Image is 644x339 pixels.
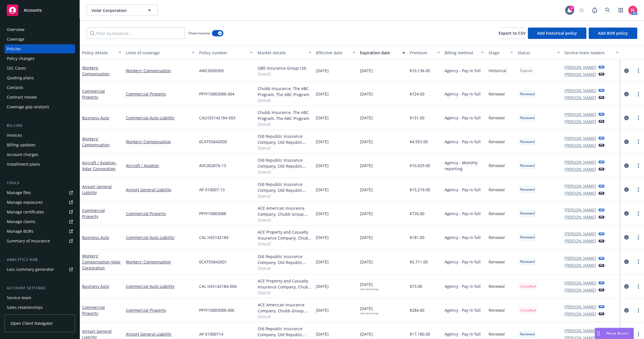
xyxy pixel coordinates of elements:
a: Workers' Compensation [82,136,110,147]
a: Commercial Property [82,88,105,100]
span: $17,180.00 [410,331,430,337]
a: Business Auto [82,115,109,120]
button: Expiration date [358,46,407,59]
span: [DATE] [360,115,373,121]
a: Installment plans [5,160,75,169]
span: $724.00 [410,91,424,97]
div: Billing [5,123,75,128]
a: Business Auto [82,284,109,289]
a: Invoices [5,131,75,140]
span: Show all [257,193,311,198]
a: more [635,186,642,193]
img: photo [628,6,637,15]
a: Airport General Liability [82,184,112,195]
span: Renewed [520,187,534,192]
span: Renewal [488,259,505,265]
button: Policy details [80,46,124,59]
a: Sales relationships [5,303,75,312]
div: Chubb Insurance, The ABC Program, The ABC Program [257,86,311,97]
span: [DATE] [316,187,329,193]
span: [DATE] [316,283,329,289]
span: [DATE] [316,259,329,265]
a: [PERSON_NAME] [564,95,596,101]
span: $10,029.00 [410,163,430,169]
span: Renewal [488,139,505,145]
div: SSC Cases [7,64,26,73]
span: Agency - Monthly reporting [445,160,484,172]
div: Old Republic Insurance Company, Old Republic General Insurance Group [257,326,311,338]
span: Cancelled [520,284,535,289]
span: Renewal [488,211,505,217]
div: Old Republic Insurance Company, Old Republic General Insurance Group [257,157,311,169]
span: Agency - Pay in full [445,187,481,193]
button: Status [515,46,562,59]
span: [DATE] [316,163,329,169]
div: Quoting plans [7,73,34,82]
div: ACE Property and Casualty Insurance Company, Chubb Group, The ABC Program, CRC Group [257,278,311,290]
span: Show all [257,97,311,102]
button: Nova Assist [595,328,634,339]
a: Aircraft / Aviation [126,163,194,169]
a: [PERSON_NAME] [564,64,596,70]
a: Overview [5,25,75,34]
div: Old Republic Insurance Company, Old Republic General Insurance Group [257,181,311,193]
div: Account charges [7,150,38,159]
div: QBE Insurance Group Ltd. [257,65,311,71]
input: Filter by keyword... [87,28,185,39]
span: Renewed [520,211,534,216]
a: circleInformation [623,91,630,97]
div: Policy number [199,50,247,56]
a: circleInformation [623,258,630,265]
div: Lines of coverage [126,50,188,56]
span: PPYF10883088 [199,211,226,217]
div: Policy details [82,50,115,56]
span: [DATE] [360,234,373,240]
span: Expired [520,68,532,73]
span: Agency - Pay in full [445,234,481,240]
span: Renewal [488,115,505,121]
span: Renewed [520,332,534,337]
span: Accounts [24,8,42,13]
span: [DATE] [316,139,329,145]
a: circleInformation [623,186,630,193]
a: Contacts [5,83,75,92]
a: [PERSON_NAME] [564,118,596,124]
span: Show all [257,169,311,174]
span: PPYF10883088-006 [199,307,234,313]
a: Start snowing [576,5,587,16]
a: [PERSON_NAME] [564,190,596,196]
a: circleInformation [623,162,630,169]
div: Policies [7,44,21,53]
a: [PERSON_NAME] [564,88,596,93]
span: Agency - Pay in full [445,68,481,74]
a: [PERSON_NAME] [564,231,596,237]
a: Loss summary generator [5,265,75,274]
a: Manage claims [5,217,75,226]
a: Report a Bug [589,5,600,16]
span: Renewal [488,331,505,337]
a: Airport General Liability [126,187,194,193]
a: SSC Cases [5,64,75,73]
a: Airport General Liability [126,331,194,337]
div: Status [518,50,554,56]
a: circleInformation [623,138,630,145]
span: [DATE] [316,331,329,337]
div: Sales relationships [7,303,43,312]
span: Agency - Pay in full [445,91,481,97]
span: 0CAT05842000 [199,139,227,145]
div: ACE Property and Casualty Insurance Company, Chubb Group, The ABC Program, CRC Group [257,229,311,241]
span: Renewal [488,91,505,97]
span: $15,219.00 [410,187,430,193]
div: Stage [488,50,507,56]
div: Market details [257,50,305,56]
span: Renewed [520,139,534,144]
span: CAL H25142184-006 [199,283,237,289]
a: [PERSON_NAME] [564,287,596,293]
div: Policy changes [7,54,35,63]
a: Workers' Compensation [82,65,110,76]
span: Add historical policy [537,30,577,36]
a: [PERSON_NAME] [564,304,596,310]
div: Contract review [7,93,37,102]
a: more [635,283,642,290]
button: Lines of coverage [124,46,197,59]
